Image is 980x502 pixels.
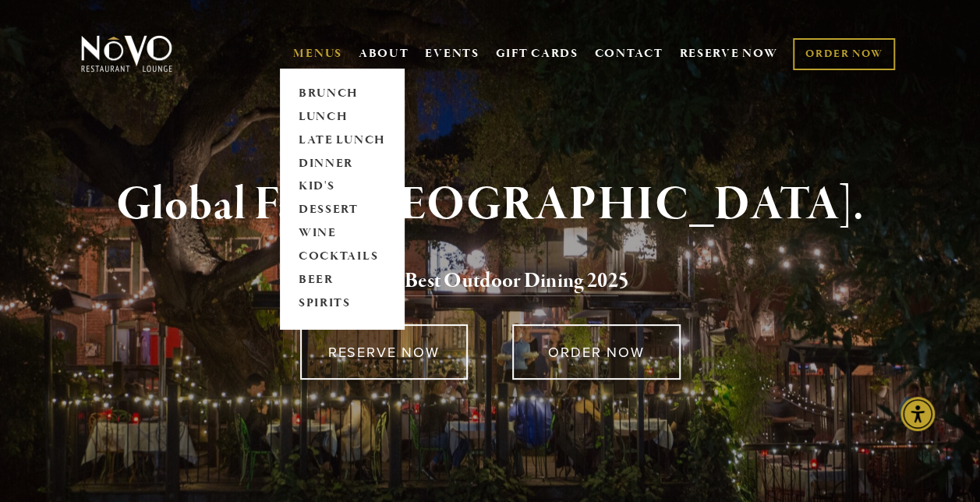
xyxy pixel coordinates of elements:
[496,39,578,69] a: GIFT CARDS
[293,246,391,269] a: COCKTAILS
[293,129,391,152] a: LATE LUNCH
[293,199,391,222] a: DESSERT
[793,38,895,70] a: ORDER NOW
[425,46,479,62] a: EVENTS
[293,46,342,62] a: MENUS
[116,175,864,235] strong: Global Fare. [GEOGRAPHIC_DATA].
[300,324,468,380] a: RESERVE NOW
[293,222,391,246] a: WINE
[293,105,391,129] a: LUNCH
[352,267,618,297] a: Voted Best Outdoor Dining 202
[293,82,391,105] a: BRUNCH
[78,34,175,73] img: Novo Restaurant &amp; Lounge
[293,269,391,292] a: BEER
[595,39,663,69] a: CONTACT
[900,397,935,431] div: Accessibility Menu
[293,292,391,316] a: SPIRITS
[103,265,877,298] h2: 5
[359,46,409,62] a: ABOUT
[293,152,391,175] a: DINNER
[679,39,777,69] a: RESERVE NOW
[293,175,391,199] a: KID'S
[512,324,680,380] a: ORDER NOW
